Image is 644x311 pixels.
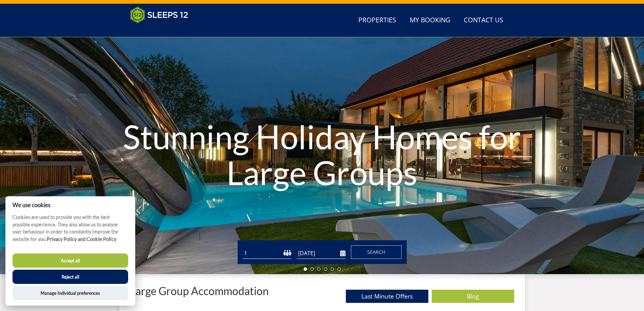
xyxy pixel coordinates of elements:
a: Last Minute Offers [346,290,428,303]
input: Arrival Date [297,248,345,259]
button: Accept all [13,253,128,268]
a: Contact Us [461,13,506,28]
a: Privacy Policy and Cookie Policy [47,236,116,242]
p: Cookies are used to provide you with the best possible experience. They also allow us to analyse ... [5,214,135,248]
button: Reject all [13,270,128,284]
h2: We use cookies [5,202,135,208]
a: My Booking [407,13,453,28]
button: Search [351,245,402,259]
button: Manage Individual preferences [13,286,128,300]
a: Blog [432,290,514,303]
p: Large Group Accommodation [130,285,269,297]
img: Sleeps 12 [130,6,188,23]
iframe: Customer reviews powered by Trustpilot [127,27,198,33]
span: Search [367,249,385,255]
a: Properties [356,13,399,28]
h1: Stunning Holiday Homes for Large Groups [97,105,548,204]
